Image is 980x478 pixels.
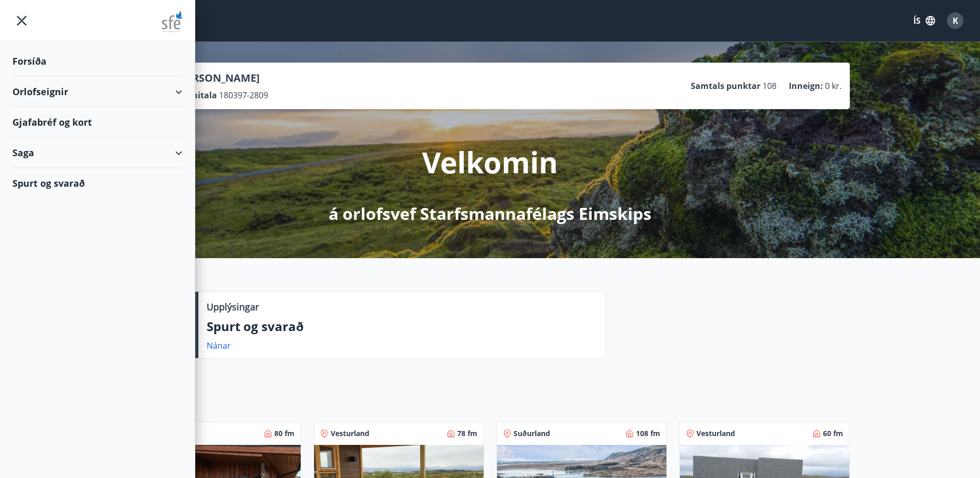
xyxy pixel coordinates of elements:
[12,11,31,30] button: menu
[514,428,550,439] span: Suðurland
[823,428,843,439] span: 60 fm
[696,428,735,439] span: Vesturland
[943,8,968,33] button: K
[691,80,760,92] p: Samtals punktar
[636,428,660,439] span: 108 fm
[329,202,651,225] p: á orlofsvef Starfsmannafélags Eimskips
[908,11,941,30] button: ÍS
[207,340,231,351] a: Nánar
[763,80,776,92] span: 108
[274,428,294,439] span: 80 fm
[12,46,182,77] div: Forsíða
[12,107,182,138] div: Gjafabréf og kort
[789,80,823,92] p: Inneign :
[331,428,369,439] span: Vesturland
[12,138,182,168] div: Saga
[12,77,182,107] div: Orlofseignir
[162,11,182,32] img: union_logo
[207,318,597,335] p: Spurt og svarað
[219,89,268,101] span: 180397-2809
[176,71,268,85] p: [PERSON_NAME]
[176,89,217,101] p: Kennitala
[825,80,842,92] span: 0 kr.
[207,300,259,313] p: Upplýsingar
[457,428,477,439] span: 78 fm
[953,15,958,26] span: K
[422,142,558,182] p: Velkomin
[12,168,182,198] div: Spurt og svarað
